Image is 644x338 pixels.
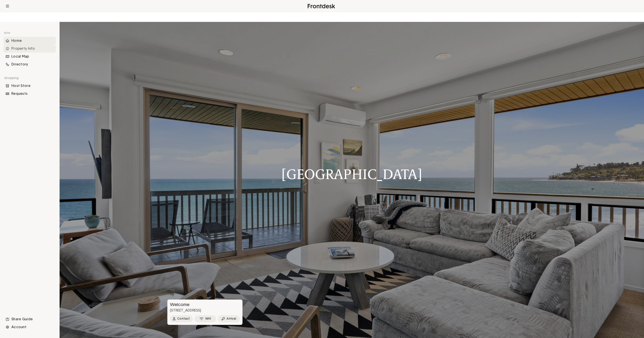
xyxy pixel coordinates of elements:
[4,82,56,90] div: Host Store
[4,60,56,68] div: Directory
[4,82,56,90] li: Navigation item
[4,53,56,60] div: Local Map
[4,323,56,331] li: Navigation item
[4,53,56,60] li: Navigation item
[4,315,56,323] li: Navigation item
[170,315,193,322] button: Contact
[167,302,242,307] h3: Welcome
[4,323,56,331] div: Account
[4,60,56,68] li: Navigation item
[195,315,216,322] button: Wifi
[4,37,56,45] li: Navigation item
[281,167,422,182] h1: [GEOGRAPHIC_DATA]
[167,308,242,313] p: [STREET_ADDRESS]
[4,90,56,98] li: Navigation item
[4,315,56,323] div: Share Guide
[218,315,240,322] button: Arrival
[4,37,56,45] div: Home
[4,90,56,98] div: Requests
[4,45,56,53] li: Navigation item
[4,45,56,53] div: Property Info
